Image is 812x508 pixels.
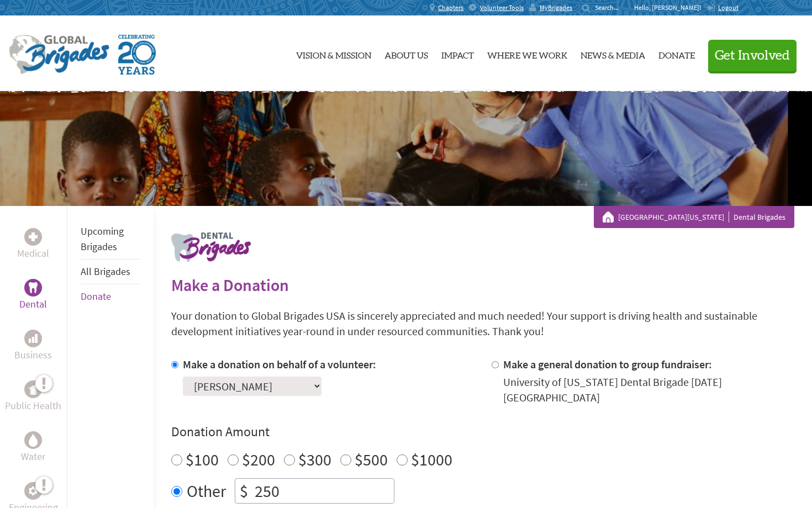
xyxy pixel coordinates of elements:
[384,25,428,82] a: About Us
[296,25,371,82] a: Vision & Mission
[21,449,45,464] p: Water
[14,347,52,363] p: Business
[634,3,706,12] p: Hello, [PERSON_NAME]!
[171,308,794,339] p: Your donation to Global Brigades USA is sincerely appreciated and much needed! Your support is dr...
[29,282,38,293] img: Dental
[171,232,251,262] img: logo-dental.png
[438,3,463,12] span: Chapters
[17,246,49,261] p: Medical
[5,398,61,414] p: Public Health
[603,211,785,223] div: Dental Brigades
[355,449,388,470] label: $500
[24,482,42,500] div: Engineering
[242,449,275,470] label: $200
[118,35,156,75] img: Global Brigades Celebrating 20 Years
[715,49,790,62] span: Get Involved
[706,3,739,12] a: Logout
[81,265,130,278] a: All Brigades
[503,357,712,371] label: Make a general donation to group fundraiser:
[183,357,376,371] label: Make a donation on behalf of a volunteer:
[9,35,109,75] img: Global Brigades Logo
[29,334,38,343] img: Business
[19,297,47,312] p: Dental
[24,228,42,246] div: Medical
[171,275,794,295] h2: Make a Donation
[81,225,124,253] a: Upcoming Brigades
[235,479,252,503] div: $
[171,423,794,441] h4: Donation Amount
[618,211,729,223] a: [GEOGRAPHIC_DATA][US_STATE]
[81,284,140,309] li: Donate
[252,479,394,503] input: Enter Amount
[581,25,645,82] a: News & Media
[187,478,226,504] label: Other
[81,260,140,284] li: All Brigades
[487,25,567,82] a: Where We Work
[81,219,140,260] li: Upcoming Brigades
[24,279,42,297] div: Dental
[411,449,452,470] label: $1000
[24,380,42,398] div: Public Health
[29,433,38,446] img: Water
[24,431,42,449] div: Water
[595,3,626,12] input: Search...
[14,330,52,363] a: BusinessBusiness
[5,380,61,414] a: Public HealthPublic Health
[24,330,42,347] div: Business
[29,486,38,495] img: Engineering
[29,232,38,241] img: Medical
[718,3,739,12] span: Logout
[17,228,49,261] a: MedicalMedical
[441,25,474,82] a: Impact
[186,449,219,470] label: $100
[21,431,45,464] a: WaterWater
[19,279,47,312] a: DentalDental
[503,374,794,405] div: University of [US_STATE] Dental Brigade [DATE] [GEOGRAPHIC_DATA]
[29,384,38,395] img: Public Health
[81,290,111,303] a: Donate
[298,449,331,470] label: $300
[480,3,524,12] span: Volunteer Tools
[658,25,695,82] a: Donate
[708,40,797,71] button: Get Involved
[540,3,572,12] span: MyBrigades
